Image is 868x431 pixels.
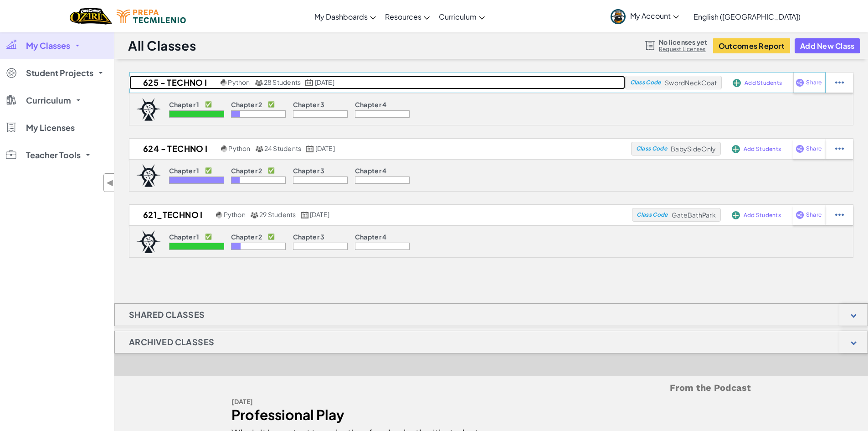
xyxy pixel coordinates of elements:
[310,210,329,218] span: [DATE]
[659,46,707,53] a: Request Licenses
[129,142,631,156] a: 624 - Techno I Python 24 Students [DATE]
[745,80,782,86] span: Add Students
[606,2,683,31] a: My Account
[732,145,740,153] img: IconAddStudents.svg
[637,212,668,218] span: Class Code
[221,145,228,152] img: python.png
[26,96,71,104] span: Curriculum
[264,144,302,152] span: 24 Students
[169,101,200,108] p: Chapter 1
[293,167,325,174] p: Chapter 3
[115,303,219,326] h1: Shared Classes
[231,408,484,421] div: Professional Play
[355,233,387,240] p: Chapter 4
[26,151,81,159] span: Teacher Tools
[26,69,93,77] span: Student Projects
[355,167,387,174] p: Chapter 4
[385,12,421,21] span: Resources
[301,212,309,218] img: calendar.svg
[835,145,844,153] img: IconStudentEllipsis.svg
[636,146,667,151] span: Class Code
[129,208,632,222] a: 621_Techno I Python 29 Students [DATE]
[136,98,161,121] img: logo
[693,12,801,21] span: English ([GEOGRAPHIC_DATA])
[106,176,114,189] span: ◀
[255,145,263,152] img: MultipleUsers.png
[70,7,112,26] a: Ozaria by CodeCombat logo
[231,167,262,174] p: Chapter 2
[129,76,625,89] a: 625 - Techno I Python 28 Students [DATE]
[129,76,218,89] h2: 625 - Techno I
[796,145,804,153] img: IconShare_Purple.svg
[630,11,679,21] span: My Account
[70,7,112,26] img: Home
[744,213,781,218] span: Add Students
[611,9,626,24] img: avatar
[216,212,223,218] img: python.png
[221,79,227,86] img: python.png
[169,167,200,174] p: Chapter 1
[665,78,717,87] span: SwordNeckCoat
[672,211,716,219] span: GateBathPark
[268,101,275,108] p: ✅
[796,211,804,219] img: IconShare_Purple.svg
[136,164,161,187] img: logo
[205,101,212,108] p: ✅
[128,37,196,54] h1: All Classes
[733,79,741,87] img: IconAddStudents.svg
[314,12,368,21] span: My Dashboards
[439,12,477,21] span: Curriculum
[835,78,844,87] img: IconStudentEllipsis.svg
[26,42,70,50] span: My Classes
[713,38,790,53] button: Outcomes Report
[293,233,325,240] p: Chapter 3
[835,211,844,219] img: IconStudentEllipsis.svg
[305,79,313,86] img: calendar.svg
[689,4,805,29] a: English ([GEOGRAPHIC_DATA])
[250,212,258,218] img: MultipleUsers.png
[796,78,804,87] img: IconShare_Purple.svg
[306,145,314,152] img: calendar.svg
[255,79,263,86] img: MultipleUsers.png
[315,78,334,86] span: [DATE]
[434,4,489,29] a: Curriculum
[26,124,75,132] span: My Licenses
[806,212,822,218] span: Share
[205,167,212,174] p: ✅
[744,146,781,152] span: Add Students
[732,211,740,219] img: IconAddStudents.svg
[228,78,250,86] span: Python
[224,210,246,218] span: Python
[268,167,275,174] p: ✅
[129,208,214,222] h2: 621_Techno I
[259,210,296,218] span: 29 Students
[671,145,716,153] span: BabySideOnly
[129,142,219,156] h2: 624 - Techno I
[228,144,250,152] span: Python
[117,10,186,23] img: Tecmilenio logo
[169,233,200,240] p: Chapter 1
[268,233,275,240] p: ✅
[293,101,325,108] p: Chapter 3
[231,233,262,240] p: Chapter 2
[205,233,212,240] p: ✅
[231,395,484,408] div: [DATE]
[630,80,661,85] span: Class Code
[115,331,228,353] h1: Archived Classes
[231,381,751,395] h5: From the Podcast
[136,230,161,253] img: logo
[380,4,434,29] a: Resources
[315,144,335,152] span: [DATE]
[659,38,707,46] span: No licenses yet
[806,80,822,85] span: Share
[795,38,860,53] button: Add New Class
[806,146,822,151] span: Share
[355,101,387,108] p: Chapter 4
[310,4,380,29] a: My Dashboards
[264,78,301,86] span: 28 Students
[231,101,262,108] p: Chapter 2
